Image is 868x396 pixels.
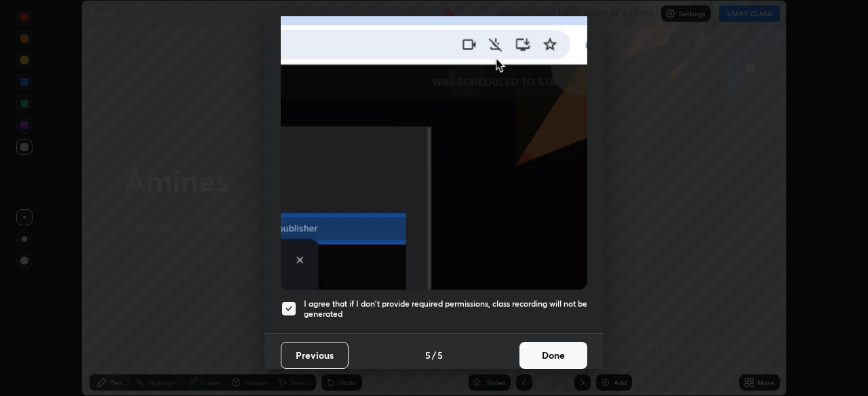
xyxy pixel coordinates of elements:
[304,299,587,320] h5: I agree that if I don't provide required permissions, class recording will not be generated
[519,342,587,369] button: Done
[281,342,349,369] button: Previous
[432,348,436,362] h4: /
[437,348,443,362] h4: 5
[425,348,431,362] h4: 5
